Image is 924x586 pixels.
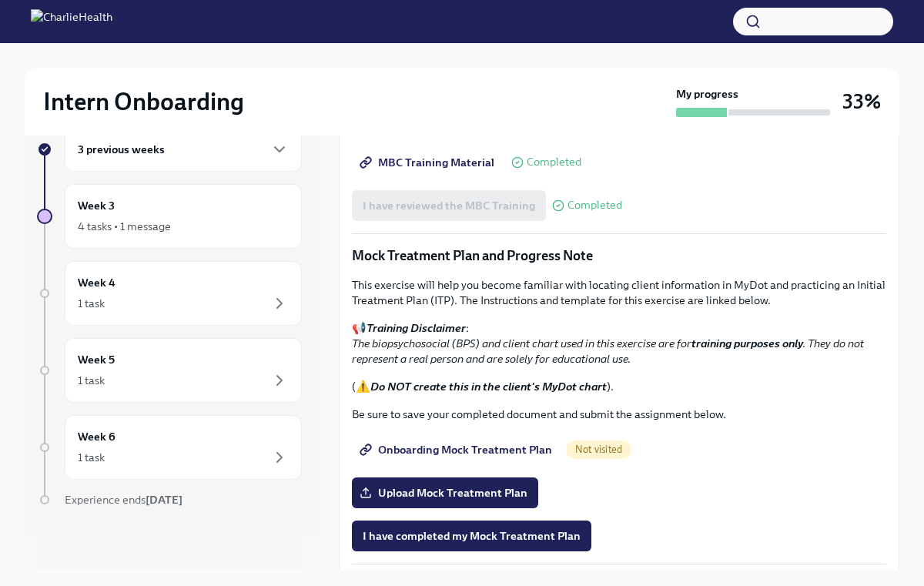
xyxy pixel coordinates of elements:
em: The biopsychosocial (BPS) and client chart used in this exercise are for . They do not represent ... [352,337,864,366]
p: This exercise will help you become familiar with locating client information in MyDot and practic... [352,277,886,308]
div: 4 tasks • 1 message [78,219,171,234]
div: 3 previous weeks [65,127,302,172]
button: I have completed my Mock Treatment Plan [352,521,591,551]
a: Week 51 task [37,338,302,403]
strong: [DATE] [146,493,182,507]
span: Not visited [566,444,631,455]
a: MBC Training Material [352,147,505,178]
span: Completed [527,156,581,168]
label: Upload Mock Treatment Plan [352,477,538,508]
h6: Week 5 [78,351,115,368]
p: Be sure to save your completed document and submit the assignment below. [352,407,886,422]
strong: training purposes only [691,337,803,350]
h6: Week 3 [78,197,115,214]
h6: Week 6 [78,428,115,445]
div: 1 task [78,296,105,311]
p: Mock Treatment Plan and Progress Note [352,246,886,265]
span: Onboarding Mock Treatment Plan [363,442,552,457]
a: Week 34 tasks • 1 message [37,184,302,249]
a: Onboarding Mock Treatment Plan [352,434,563,465]
div: 1 task [78,450,105,465]
div: 1 task [78,373,105,388]
a: Week 61 task [37,415,302,480]
h3: 33% [842,88,881,116]
p: 📢 : [352,320,886,367]
strong: Training Disclaimer [367,321,466,335]
h6: Week 4 [78,274,115,291]
span: MBC Training Material [363,155,494,170]
span: Experience ends [65,493,182,507]
strong: My progress [676,86,738,102]
span: I have completed my Mock Treatment Plan [363,528,581,544]
p: (⚠️ ). [352,379,886,394]
a: Week 41 task [37,261,302,326]
span: Upload Mock Treatment Plan [363,485,527,501]
h2: Intern Onboarding [43,86,244,117]
h6: 3 previous weeks [78,141,165,158]
span: Completed [567,199,622,211]
img: CharlieHealth [31,9,112,34]
strong: Do NOT create this in the client's MyDot chart [370,380,607,393]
